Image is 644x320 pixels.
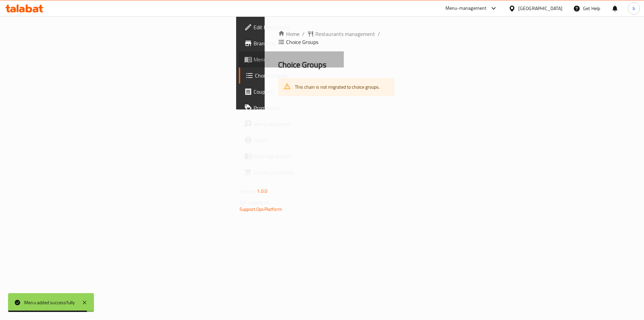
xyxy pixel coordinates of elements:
a: Choice Groups [239,67,344,84]
span: 1.0.0 [257,187,267,195]
span: Coupons [254,88,338,96]
span: Menu disclaimer [254,120,338,128]
span: Upsell [254,136,338,144]
span: Restaurants management [315,30,375,38]
span: Version: [239,187,256,195]
a: Coverage Report [239,148,344,164]
a: Menu disclaimer [239,116,344,132]
span: Edit Restaurant [254,23,338,31]
div: Menu-management [445,4,487,12]
a: Branches [239,35,344,51]
span: Branches [254,39,338,47]
a: Coupons [239,84,344,100]
span: b [633,5,635,12]
span: Get support on: [239,198,270,207]
div: Menu added successfully [24,299,75,306]
a: Upsell [239,132,344,148]
span: Menus [254,55,338,63]
span: Coverage Report [254,152,338,160]
div: [GEOGRAPHIC_DATA] [518,5,562,12]
a: Promotions [239,100,344,116]
a: Edit Restaurant [239,19,344,35]
a: Support.OpsPlatform [239,205,282,214]
span: Grocery Checklist [254,168,338,176]
a: Grocery Checklist [239,164,344,180]
span: Promotions [254,104,338,112]
li: / [378,30,380,38]
a: Menus [239,51,344,67]
span: Choice Groups [255,72,338,80]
